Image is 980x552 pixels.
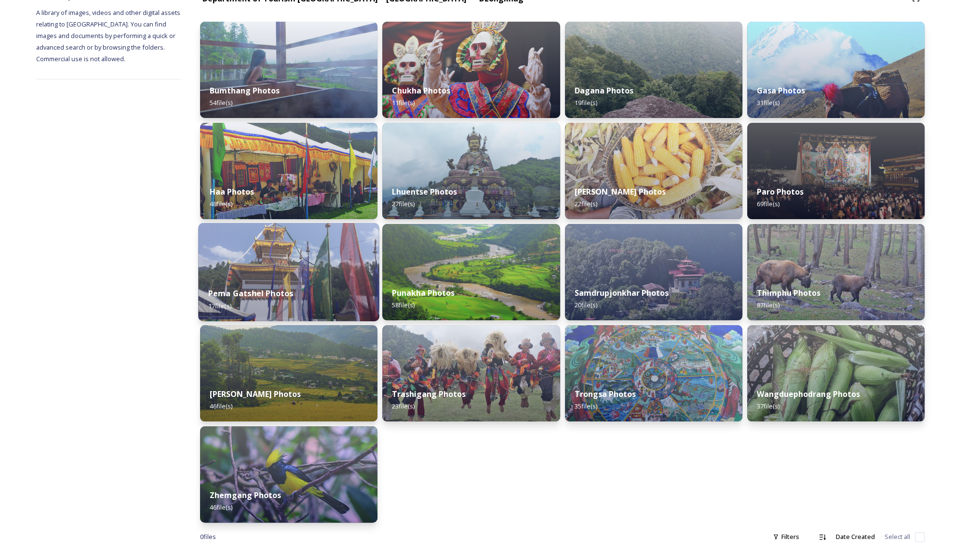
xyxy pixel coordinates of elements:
strong: Paro Photos [757,186,804,197]
img: mongar5.jpg [565,123,742,219]
span: 27 file(s) [392,199,415,208]
strong: Bumthang Photos [210,85,280,96]
span: 19 file(s) [575,98,597,107]
strong: Zhemgang Photos [210,490,281,500]
strong: Trashigang Photos [392,389,466,399]
span: 11 file(s) [392,98,415,107]
img: sakteng%2520festival.jpg [382,325,560,421]
img: stone%2520stairs2.jpg [565,22,742,118]
strong: [PERSON_NAME] Photos [210,389,301,399]
strong: Trongsa Photos [575,389,636,399]
span: 46 file(s) [210,402,232,410]
img: hot%2520stone%2520bath.jpg [200,22,377,118]
span: 20 file(s) [575,301,597,309]
div: Filters [768,527,804,546]
img: trongsadzong5.jpg [565,325,742,421]
img: Festival%2520Header.jpg [198,223,379,321]
img: parofestivals%2520teaser.jpg [747,123,925,219]
img: Haa%2520festival%2520story%2520image1.jpg [200,123,377,219]
img: Teaser%2520image-%2520Dzo%2520ngkhag.jpg [200,325,377,421]
span: 87 file(s) [757,301,779,309]
img: visit%2520tengyezin%2520drawa%2520goenpa.jpg [565,224,742,320]
strong: Chukha Photos [392,85,450,96]
span: 58 file(s) [392,301,415,309]
strong: Gasa Photos [757,85,805,96]
span: 0 file s [200,532,216,541]
span: 48 file(s) [210,199,232,208]
strong: Samdrupjonkhar Photos [575,288,669,298]
span: 54 file(s) [210,98,232,107]
strong: Haa Photos [210,186,254,197]
img: local3.jpg [747,325,925,421]
img: dzo1.jpg [382,224,560,320]
img: Takila1%283%29.jpg [382,123,560,219]
span: 22 file(s) [575,199,597,208]
span: 31 file(s) [757,98,779,107]
img: Takin3%282%29.jpg [747,224,925,320]
span: 17 file(s) [208,301,231,310]
span: A library of images, videos and other digital assets relating to [GEOGRAPHIC_DATA]. You can find ... [36,8,182,63]
span: 46 file(s) [210,503,232,512]
img: zhemgang4.jpg [200,426,377,523]
div: Date Created [831,527,880,546]
span: 23 file(s) [392,402,415,410]
strong: Lhuentse Photos [392,186,457,197]
strong: Punakha Photos [392,288,455,298]
strong: [PERSON_NAME] Photos [575,186,666,197]
span: 37 file(s) [757,402,779,410]
span: 35 file(s) [575,402,597,410]
span: Select all [885,532,910,541]
strong: Pema Gatshel Photos [208,288,293,299]
img: gasa%2520story%2520image2.jpg [747,22,925,118]
strong: Thimphu Photos [757,288,820,298]
span: 69 file(s) [757,199,779,208]
img: tshechu%2520story%2520image-8.jpg [382,22,560,118]
strong: Dagana Photos [575,85,633,96]
strong: Wangduephodrang Photos [757,389,860,399]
